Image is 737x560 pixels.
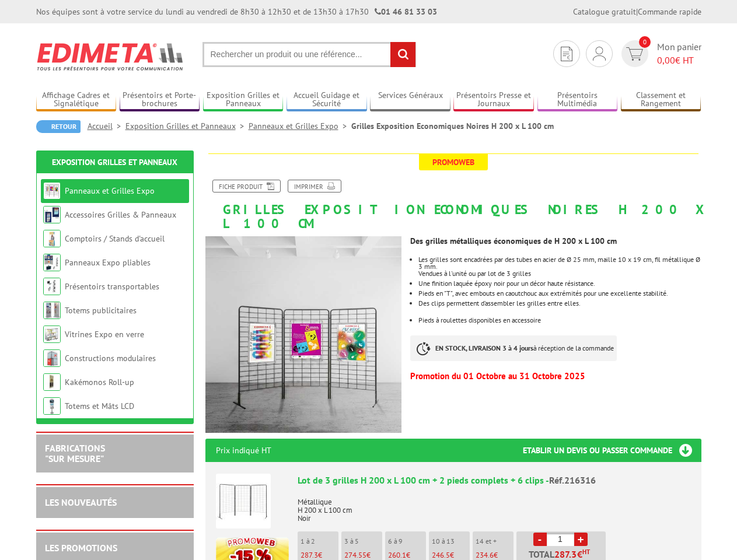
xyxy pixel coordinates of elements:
p: à réception de la commande [410,335,617,361]
p: € [432,551,470,559]
a: Affichage Cadres et Signalétique [36,90,117,110]
li: Pieds en "T", avec embouts en caoutchouc aux extrémités pour une excellente stabilité. [418,290,701,297]
img: Edimeta [36,35,185,78]
img: Lot de 3 grilles H 200 x L 100 cm + 2 pieds complets + 6 clips [216,474,271,528]
img: devis rapide [593,47,606,61]
img: Constructions modulaires [43,349,61,367]
a: Commande rapide [638,6,701,17]
p: Vendues à l'unité ou par lot de 3 grilles [418,270,701,277]
input: rechercher [390,42,415,67]
li: Une finition laquée époxy noir pour un décor haute résistance. [418,280,701,287]
img: Panneaux Expo pliables [43,254,61,271]
div: | [573,6,701,17]
sup: HT [582,548,590,556]
a: LES PROMOTIONS [45,542,117,554]
a: Exposition Grilles et Panneaux [203,90,284,110]
a: Accueil Guidage et Sécurité [287,90,367,110]
img: devis rapide [561,47,572,61]
img: Kakémonos Roll-up [43,373,61,391]
img: Comptoirs / Stands d'accueil [43,230,61,247]
input: Rechercher un produit ou une référence... [202,42,416,67]
span: 287.3 [554,549,577,559]
span: 260.1 [388,550,406,560]
strong: Des grilles métalliques économiques de H 200 x L 100 cm [410,236,617,246]
a: Retour [36,120,81,133]
a: Présentoirs transportables [65,281,159,292]
p: Prix indiqué HT [216,439,271,462]
img: Accessoires Grilles & Panneaux [43,206,61,223]
a: Totems et Mâts LCD [65,401,134,411]
p: Promotion du 01 Octobre au 31 Octobre 2025 [410,373,701,380]
h3: Etablir un devis ou passer commande [523,439,701,462]
span: 0,00 [657,54,675,66]
a: Accessoires Grilles & Panneaux [65,209,176,220]
a: Classement et Rangement [621,90,701,110]
a: devis rapide 0 Mon panier 0,00€ HT [619,40,701,67]
a: Constructions modulaires [65,353,156,363]
p: 14 et + [476,537,514,545]
a: Imprimer [288,180,341,192]
p: Les grilles sont encadrées par des tubes en acier de Ø 25 mm, maille 10 x 19 cm, fil métallique Ø... [418,256,701,270]
p: € [388,551,426,559]
span: 246.5 [432,550,450,560]
img: Totems publicitaires [43,302,61,319]
span: Mon panier [657,40,701,67]
a: Exposition Grilles et Panneaux [52,157,177,167]
span: 234.6 [476,550,494,560]
span: 0 [639,36,651,48]
a: LES NOUVEAUTÉS [45,496,117,508]
a: Présentoirs Presse et Journaux [453,90,534,110]
a: + [574,533,588,546]
span: € [577,549,582,559]
strong: 01 46 81 33 03 [375,6,437,17]
p: 10 à 13 [432,537,470,545]
a: - [533,533,547,546]
img: Panneaux et Grilles Expo [43,182,61,199]
li: Grilles Exposition Economiques Noires H 200 x L 100 cm [351,120,554,132]
a: Totems publicitaires [65,305,137,316]
a: Présentoirs Multimédia [537,90,618,110]
img: Vitrines Expo en verre [43,325,61,343]
a: Panneaux Expo pliables [65,257,151,268]
a: Services Généraux [370,90,450,110]
img: Présentoirs transportables [43,278,61,295]
a: Fiche produit [212,180,281,192]
p: € [301,551,338,559]
p: € [476,551,514,559]
a: Panneaux et Grilles Expo [249,121,351,131]
p: € [344,551,382,559]
div: Nos équipes sont à votre service du lundi au vendredi de 8h30 à 12h30 et de 13h30 à 17h30 [36,6,437,17]
a: Catalogue gratuit [573,6,636,17]
span: Réf.216316 [549,474,596,486]
a: Accueil [88,121,125,131]
a: Comptoirs / Stands d'accueil [65,233,165,244]
a: Exposition Grilles et Panneaux [125,121,249,131]
img: grilles_exposition_economiques_216316_216306_216016_216116.jpg [205,236,402,433]
strong: EN STOCK, LIVRAISON 3 à 4 jours [435,344,533,352]
span: 287.3 [301,550,318,560]
span: Promoweb [419,154,488,170]
p: 1 à 2 [301,537,338,545]
p: Métallique H 200 x L 100 cm Noir [298,490,691,523]
p: 3 à 5 [344,537,382,545]
p: 6 à 9 [388,537,426,545]
a: Vitrines Expo en verre [65,329,144,339]
a: FABRICATIONS"Sur Mesure" [45,442,105,464]
a: Kakémonos Roll-up [65,377,134,387]
p: Des clips permettent d’assembler les grilles entre elles. [418,300,701,307]
img: Totems et Mâts LCD [43,397,61,415]
a: Présentoirs et Porte-brochures [120,90,200,110]
span: € HT [657,54,701,67]
span: 274.55 [344,550,366,560]
div: Lot de 3 grilles H 200 x L 100 cm + 2 pieds complets + 6 clips - [298,474,691,487]
a: Panneaux et Grilles Expo [65,185,155,196]
li: Pieds à roulettes disponibles en accessoire [418,317,701,324]
img: devis rapide [626,47,643,61]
